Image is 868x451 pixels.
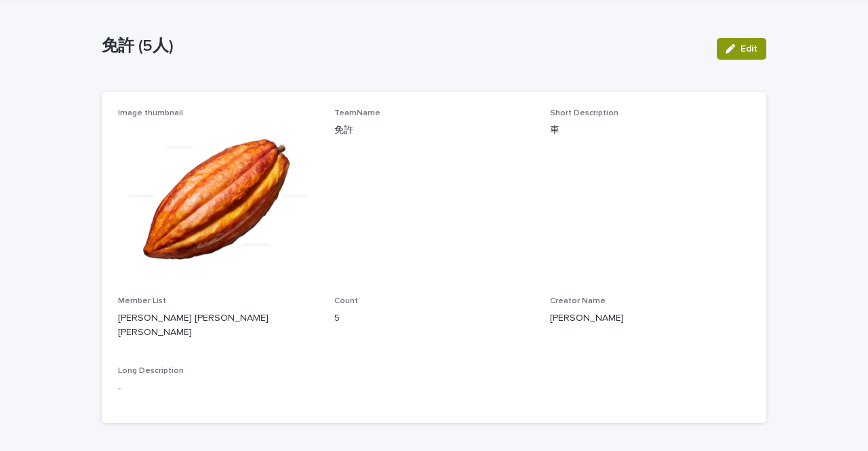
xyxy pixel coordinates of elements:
[118,311,318,340] p: [PERSON_NAME] [PERSON_NAME] [PERSON_NAME]
[741,44,757,54] span: Edit
[334,297,358,305] span: Count
[334,123,534,138] p: 免許
[102,37,706,56] p: 免許 (5人)
[334,109,380,117] span: TeamName
[550,311,750,326] p: [PERSON_NAME]
[717,38,766,60] button: Edit
[118,109,183,117] span: Image thumbnail
[118,367,184,375] span: Long Description
[550,297,606,305] span: Creator Name
[550,109,618,117] span: Short Description
[118,382,750,396] p: -
[118,297,166,305] span: Member List
[550,123,750,138] p: 車
[334,311,534,326] p: 5
[118,123,318,269] img: wyZPn7OhVdkUQ5FRL_6x9aIsONWGRjf0yrgUyBipeAo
